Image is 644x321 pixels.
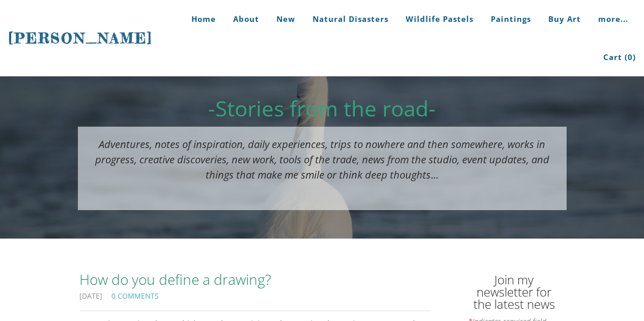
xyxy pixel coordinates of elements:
a: [PERSON_NAME] [8,28,153,48]
h2: -Stories from the road- [78,98,567,119]
a: Cart (0) [596,38,636,76]
a: 0 Comments [111,291,159,301]
a: How do you define a drawing? [79,269,431,290]
span: [PERSON_NAME] [8,30,153,47]
span: 0 [628,52,633,62]
em: Adventures, notes of inspiration, daily experiences, trips to nowhere and then somewhere, works i... [95,137,549,182]
span: [DATE] [79,293,102,302]
font: ... [95,137,549,182]
h2: Join my newsletter for the latest news [468,274,560,315]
